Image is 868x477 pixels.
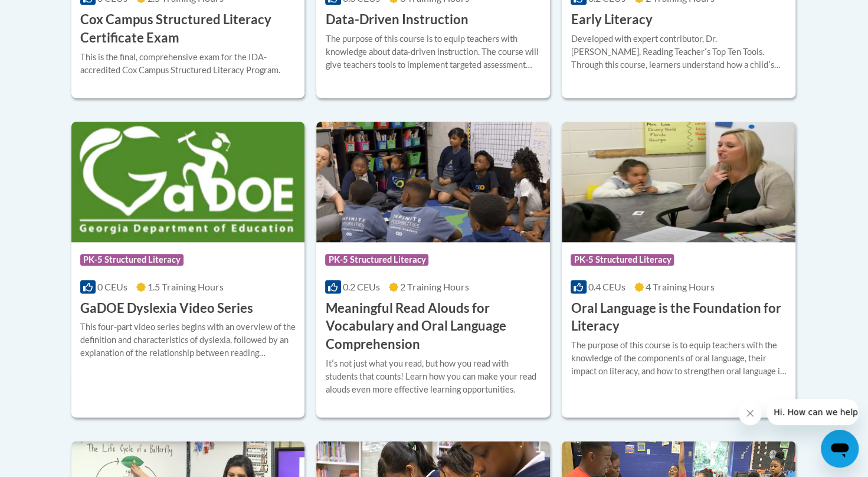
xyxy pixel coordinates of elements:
span: 0.4 CEUs [588,281,625,292]
span: Hi. How can we help? [7,8,96,18]
h3: Data-Driven Instruction [325,11,468,29]
h3: Cox Campus Structured Literacy Certificate Exam [80,11,296,47]
div: Developed with expert contributor, Dr. [PERSON_NAME], Reading Teacherʹs Top Ten Tools. Through th... [571,32,787,71]
span: 0 CEUs [97,281,127,292]
span: PK-5 Structured Literacy [80,254,184,266]
div: This four-part video series begins with an overview of the definition and characteristics of dysl... [80,321,296,360]
div: This is the final, comprehensive exam for the IDA-accredited Cox Campus Structured Literacy Program. [80,51,296,77]
img: Course Logo [316,122,550,242]
h3: Oral Language is the Foundation for Literacy [571,299,787,336]
span: 1.5 Training Hours [148,281,224,292]
span: 2 Training Hours [400,281,469,292]
span: 4 Training Hours [646,281,715,292]
iframe: Cerrar mensaje [738,401,762,425]
div: The purpose of this course is to equip teachers with knowledge about data-driven instruction. The... [325,32,541,71]
span: 0.2 CEUs [343,281,380,292]
h3: GaDOE Dyslexia Video Series [80,299,253,318]
h3: Meaningful Read Alouds for Vocabulary and Oral Language Comprehension [325,299,541,354]
span: PK-5 Structured Literacy [571,254,674,266]
h3: Early Literacy [571,11,652,29]
span: PK-5 Structured Literacy [325,254,428,266]
img: Course Logo [71,122,305,242]
div: Itʹs not just what you read, but how you read with students that counts! Learn how you can make y... [325,357,541,396]
a: Course LogoPK-5 Structured Literacy0.4 CEUs4 Training Hours Oral Language is the Foundation for L... [562,122,795,417]
div: The purpose of this course is to equip teachers with the knowledge of the components of oral lang... [571,339,787,378]
iframe: Mensaje de la compañía [767,399,859,425]
a: Course LogoPK-5 Structured Literacy0.2 CEUs2 Training Hours Meaningful Read Alouds for Vocabulary... [316,122,550,417]
iframe: Botón para iniciar la ventana de mensajería [821,430,859,468]
img: Course Logo [562,122,795,242]
a: Course LogoPK-5 Structured Literacy0 CEUs1.5 Training Hours GaDOE Dyslexia Video SeriesThis four-... [71,122,305,417]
